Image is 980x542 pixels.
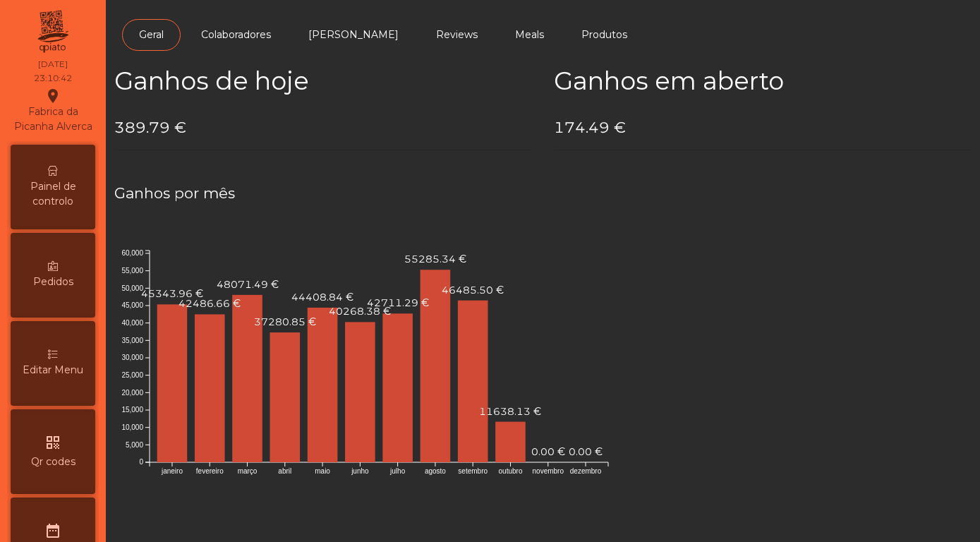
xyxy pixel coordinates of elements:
i: qr_code [44,434,61,451]
h4: 389.79 € [114,117,533,138]
a: Colaboradores [184,19,288,51]
text: 10,000 [121,423,143,431]
text: novembro [533,467,564,475]
div: [DATE] [38,58,68,71]
text: junho [351,467,369,475]
text: outubro [499,467,523,475]
text: 55,000 [121,267,143,275]
a: [PERSON_NAME] [291,19,416,51]
i: location_on [44,88,61,104]
text: 5,000 [126,440,143,448]
text: 55285.34 € [404,253,466,265]
text: 44408.84 € [291,291,353,303]
text: 37280.85 € [254,315,316,328]
text: 0.00 € [531,445,565,458]
span: Painel de controlo [14,179,92,209]
text: 35,000 [121,336,143,344]
text: 0.00 € [569,445,603,458]
span: Pedidos [33,275,73,289]
a: Geral [122,19,181,51]
text: 40268.38 € [329,305,391,318]
text: 20,000 [121,388,143,396]
h2: Ganhos em aberto [554,66,972,96]
text: 45343.96 € [141,287,203,300]
text: 46485.50 € [442,284,504,296]
text: maio [315,467,330,475]
text: fevereiro [196,467,224,475]
h2: Ganhos de hoje [114,66,533,96]
text: 42711.29 € [367,296,429,309]
h4: Ganhos por mês [114,183,972,204]
text: 0 [139,458,143,466]
text: abril [278,467,291,475]
text: 45,000 [121,301,143,309]
img: qpiato [35,7,70,56]
div: Fabrica da Picanha Alverca [11,88,95,134]
a: Meals [498,19,561,51]
text: 42486.66 € [179,297,241,310]
text: março [238,467,258,475]
text: 25,000 [121,371,143,379]
span: Editar Menu [23,363,83,378]
span: Qr codes [31,454,75,469]
h4: 174.49 € [554,117,972,138]
text: janeiro [161,467,183,475]
text: 30,000 [121,354,143,361]
text: 50,000 [121,284,143,291]
a: Produtos [564,19,644,51]
text: dezembro [570,467,602,475]
text: 11638.13 € [479,404,541,417]
text: 48071.49 € [217,278,279,291]
text: julho [389,467,406,475]
text: agosto [425,467,446,475]
text: 60,000 [121,249,143,257]
i: date_range [44,522,61,539]
div: 23:10:42 [34,72,72,85]
text: setembro [458,467,488,475]
text: 40,000 [121,319,143,327]
a: Reviews [419,19,495,51]
text: 15,000 [121,406,143,414]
